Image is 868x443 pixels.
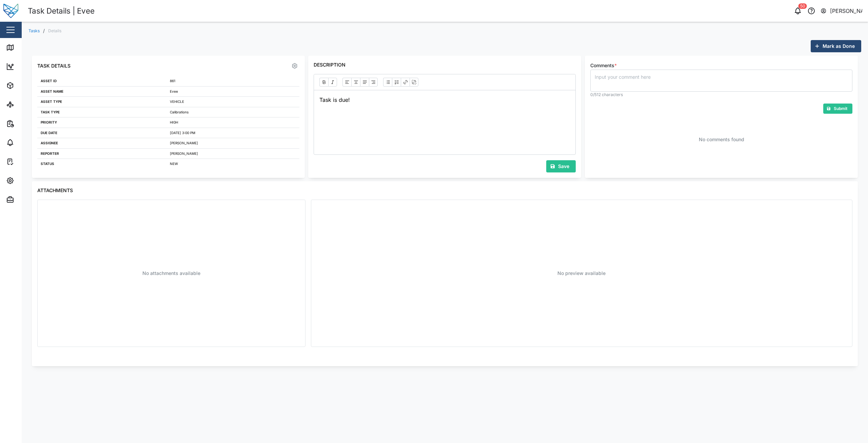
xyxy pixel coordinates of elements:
[342,78,351,87] button: Align text: left
[319,78,328,87] button: Bold
[798,3,807,9] div: 50
[369,78,378,87] button: Align text: right
[328,78,337,87] button: Italic
[18,63,48,70] div: Dashboard
[41,130,163,136] div: Due Date
[590,92,852,98] div: 0 / 512 characters
[18,82,39,89] div: Assets
[18,158,36,165] div: Tasks
[319,96,570,104] p: Task is due!
[142,270,200,277] div: No attachments available
[823,104,852,114] button: Submit
[811,40,861,52] button: Mark as Done
[37,187,852,194] div: Attachments
[41,110,163,115] div: Task Type
[170,99,296,105] div: VEHICLE
[37,62,71,70] div: Task Details
[41,161,163,167] div: Status
[41,78,163,84] div: Asset ID
[18,120,41,127] div: Reports
[170,141,296,146] div: [PERSON_NAME]
[41,99,163,105] div: Asset Type
[170,130,296,136] div: [DATE] 3:00 PM
[18,196,38,203] div: Admin
[314,61,346,69] div: Description
[41,89,163,94] div: Asset name
[392,78,401,87] button: Ordered list
[830,7,863,15] div: [PERSON_NAME]
[28,29,40,33] a: Tasks
[558,161,569,172] span: Save
[170,89,296,94] div: Evee
[41,151,163,156] div: Reporter
[41,141,163,146] div: Assignee
[18,177,42,184] div: Settings
[18,139,39,146] div: Alarms
[834,104,847,113] span: Submit
[170,120,296,125] div: HIGH
[410,78,418,87] button: Remove link
[546,160,576,172] button: Save
[820,6,863,16] button: [PERSON_NAME]
[170,78,296,84] div: 861
[41,120,163,125] div: Priority
[699,136,744,143] div: No comments found
[360,78,369,87] button: Align text: justify
[383,78,392,87] button: Bullet list
[557,270,606,277] div: No preview available
[823,40,855,52] span: Mark as Done
[170,151,296,156] div: [PERSON_NAME]
[18,101,34,108] div: Sites
[48,29,61,33] div: Details
[3,3,18,18] img: Main Logo
[170,161,296,167] div: NEW
[18,44,33,51] div: Map
[351,78,360,87] button: Align text: center
[590,62,617,69] label: Comments
[43,29,45,33] div: /
[170,110,296,115] div: Calibrations
[28,5,95,17] div: Task Details | Evee
[401,78,410,87] button: Link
